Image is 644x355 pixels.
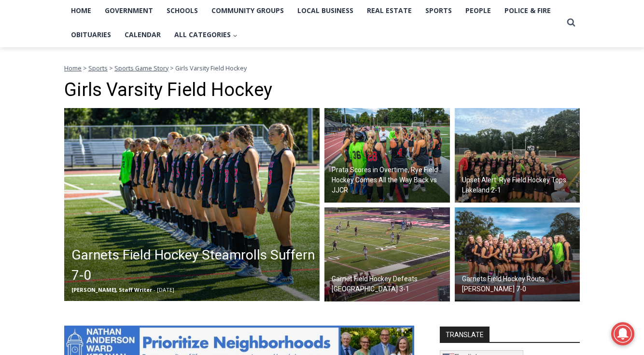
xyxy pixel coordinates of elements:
[71,245,317,286] h2: Garnets Field Hockey Steamrolls Suffern 7-0
[252,96,448,118] span: Intern @ [DOMAIN_NAME]
[462,274,578,294] h2: Garnets Field Hockey Routs [PERSON_NAME] 7-0
[83,64,87,72] span: >
[244,0,456,94] div: "[PERSON_NAME] and I covered the [DATE] Parade, which was a really eye opening experience as I ha...
[324,108,450,203] a: Prata Scores in Overtime, Rye Field Hockey Comes All the Way Back vs JJCR
[157,286,174,293] span: [DATE]
[462,175,578,195] h2: Upset Alert: Rye Field Hockey Tops Lakeland 2-1
[455,207,580,302] a: Garnets Field Hockey Routs [PERSON_NAME] 7-0
[71,286,152,293] span: [PERSON_NAME], Staff Writer
[64,108,320,301] img: (PHOTO: The Rye Field Hockey team lined up before a game on September 20, 2025. Credit: Maureen T...
[168,23,244,47] button: Child menu of All Categories
[170,64,174,72] span: >
[175,64,247,72] span: Girls Varsity Field Hockey
[0,96,140,120] a: [PERSON_NAME] Read Sanctuary Fall Fest: [DATE]
[8,97,124,119] h4: [PERSON_NAME] Read Sanctuary Fall Fest: [DATE]
[455,108,580,203] a: Upset Alert: Rye Field Hockey Tops Lakeland 2-1
[332,165,448,195] h2: Prata Scores in Overtime, Rye Field Hockey Comes All the Way Back vs JJCR
[562,14,580,31] button: View Search Form
[114,64,168,72] a: Sports Game Story
[324,108,450,203] img: (PHOTO: The Rye Field Hockey team from September 16, 2025. Credit: Maureen Tsuchida.)
[88,64,108,72] a: Sports
[101,28,135,79] div: Birds of Prey: Falcon and hawk demos
[109,64,113,72] span: >
[455,108,580,203] img: (PHOTO: The 2025 Rye Field Hockey team after their 2-1 win over Lakeland on Thursday, September 2...
[232,94,468,120] a: Intern @ [DOMAIN_NAME]
[64,108,320,301] a: Garnets Field Hockey Steamrolls Suffern 7-0 [PERSON_NAME], Staff Writer - [DATE]
[455,207,580,302] img: (PHOTO: The 2025 Rye Field Hockey team. Credit: Maureen Tsuchida.)
[118,23,168,47] a: Calendar
[101,82,105,91] div: 2
[64,64,82,72] a: Home
[108,82,110,91] div: /
[324,207,450,302] a: Garnet Field Hockey Defeats [GEOGRAPHIC_DATA] 3-1
[64,79,580,101] h1: Girls Varsity Field Hockey
[64,63,580,73] nav: Breadcrumbs
[332,274,448,294] h2: Garnet Field Hockey Defeats [GEOGRAPHIC_DATA] 3-1
[154,286,155,293] span: -
[64,23,118,47] a: Obituaries
[440,327,490,342] strong: TRANSLATE
[324,207,450,302] img: (PHOTO: Rye Girls Varsity Field Hockey vs. Kingston on September 20, 2025. Credit: SportsEngine.)...
[112,82,117,91] div: 6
